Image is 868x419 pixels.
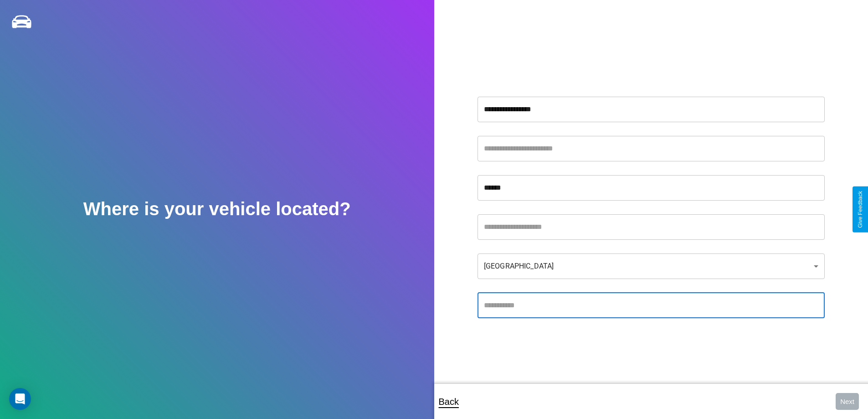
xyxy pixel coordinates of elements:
div: Give Feedback [857,191,863,228]
div: [GEOGRAPHIC_DATA] [478,253,825,279]
p: Back [439,393,459,410]
button: Next [836,393,859,410]
div: Open Intercom Messenger [9,388,31,410]
h2: Where is your vehicle located? [83,199,351,219]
